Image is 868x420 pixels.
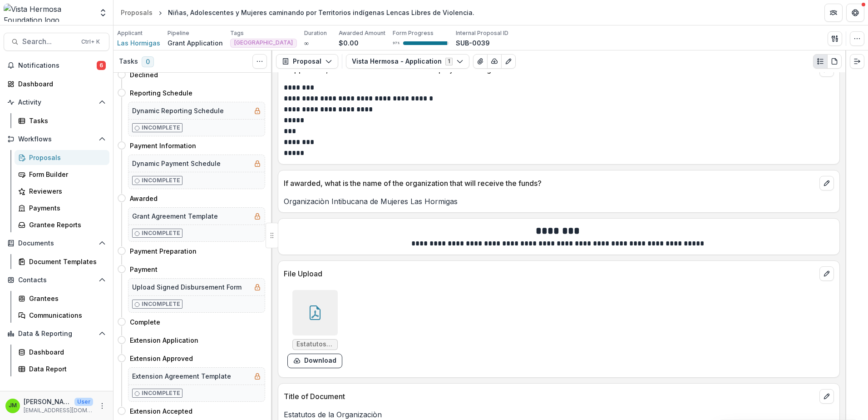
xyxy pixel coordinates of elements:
[18,99,95,106] span: Activity
[121,8,153,17] div: Proposals
[15,150,109,165] a: Proposals
[813,54,828,69] button: Plaintext view
[97,4,109,22] button: Open entity switcher
[119,58,138,65] h3: Tasks
[29,153,102,162] div: Proposals
[15,308,109,323] a: Communications
[130,317,160,327] h4: Complete
[22,37,76,46] span: Search...
[29,294,102,303] div: Grantees
[15,254,109,269] a: Document Templates
[15,217,109,232] a: Grantee Reports
[819,266,834,281] button: edit
[29,364,102,374] div: Data Report
[117,6,478,19] nav: breadcrumb
[276,54,338,69] button: Proposal
[117,38,160,48] a: Las Hormigas
[130,194,158,203] h4: Awarded
[130,246,197,256] h4: Payment Preparation
[29,310,102,320] div: Communications
[97,400,108,411] button: More
[142,300,180,308] p: Incomplete
[456,38,490,48] p: SUB-0039
[15,361,109,376] a: Data Report
[168,8,474,17] div: Niñas, Adolescentes y Mujeres caminando por Territorios indígenas Lencas Libres de Violencia.
[29,203,102,213] div: Payments
[130,70,158,80] h4: Declined
[4,58,109,73] button: Notifications6
[15,200,109,215] a: Payments
[130,335,198,345] h4: Extension Application
[117,6,156,19] a: Proposals
[284,196,834,207] p: Organizaciòn Intibucana de Mujeres Las Hormigas
[18,135,95,143] span: Workflows
[4,132,109,146] button: Open Workflows
[252,54,267,69] button: Toggle View Cancelled Tasks
[97,61,106,70] span: 6
[9,403,17,409] div: Jerry Martinez
[15,184,109,199] a: Reviewers
[824,4,843,22] button: Partners
[15,345,109,360] a: Dashboard
[304,38,309,48] p: ∞
[29,220,102,230] div: Grantee Reports
[29,116,102,125] div: Tasks
[117,29,143,37] p: Applicant
[130,354,193,363] h4: Extension Approved
[24,397,71,406] p: [PERSON_NAME]
[132,282,242,292] h5: Upload Signed Disbursement Form
[819,176,834,190] button: edit
[4,4,93,22] img: Vista Hermosa Foundation logo
[168,29,189,37] p: Pipeline
[130,88,192,98] h4: Reporting Schedule
[284,391,816,402] p: Title of Document
[130,265,158,274] h4: Payment
[132,371,231,381] h5: Extension Agreement Template
[29,170,102,179] div: Form Builder
[827,54,842,69] button: PDF view
[4,326,109,341] button: Open Data & Reporting
[142,389,180,397] p: Incomplete
[284,268,816,279] p: File Upload
[18,276,95,284] span: Contacts
[296,340,334,348] span: Estatutos Reformados y certificados 2021.pdf
[230,29,244,37] p: Tags
[284,178,816,189] p: If awarded, what is the name of the organization that will receive the funds?
[4,33,109,51] button: Search...
[130,406,192,416] h4: Extension Accepted
[15,113,109,128] a: Tasks
[456,29,508,37] p: Internal Proposal ID
[287,290,342,368] div: Estatutos Reformados y certificados 2021.pdfdownload-form-response
[132,211,218,221] h5: Grant Agreement Template
[130,141,196,150] h4: Payment Information
[24,406,93,415] p: [EMAIL_ADDRESS][DOMAIN_NAME]
[15,291,109,306] a: Grantees
[287,354,342,368] button: download-form-response
[473,54,488,69] button: View Attached Files
[850,54,864,69] button: Expand right
[339,38,359,48] p: $0.00
[393,40,399,46] p: 97 %
[346,54,469,69] button: Vista Hermosa - Application1
[15,167,109,182] a: Form Builder
[4,76,109,91] a: Dashboard
[18,79,102,89] div: Dashboard
[819,389,834,404] button: edit
[74,398,93,406] p: User
[18,240,95,247] span: Documents
[29,347,102,357] div: Dashboard
[846,4,864,22] button: Get Help
[234,40,293,46] span: [GEOGRAPHIC_DATA]
[142,229,180,237] p: Incomplete
[142,56,154,67] span: 0
[18,330,95,338] span: Data & Reporting
[4,236,109,250] button: Open Documents
[393,29,434,37] p: Form Progress
[18,62,97,70] span: Notifications
[4,273,109,287] button: Open Contacts
[501,54,516,69] button: Edit as form
[304,29,327,37] p: Duration
[29,186,102,196] div: Reviewers
[142,124,180,132] p: Incomplete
